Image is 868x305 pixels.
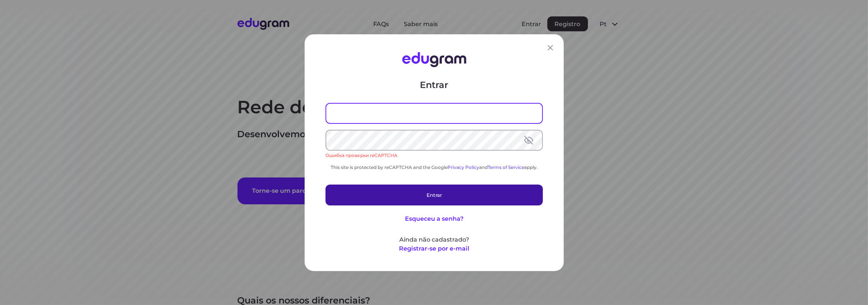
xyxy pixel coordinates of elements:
[325,79,543,91] p: Entrar
[325,164,543,170] div: This site is protected by reCAPTCHA and the Google and apply.
[402,52,466,67] img: Edugram Logo
[325,152,543,158] div: Ошибка проверки reCAPTCHA
[405,214,463,223] button: Esqueceu a senha?
[326,103,542,123] input: E-mail
[488,164,524,170] a: Terms of Service
[447,164,479,170] a: Privacy Policy
[325,184,543,205] button: Entrar
[325,235,543,244] p: Ainda não cadastrado?
[399,244,469,253] button: Registrar-se por e-mail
